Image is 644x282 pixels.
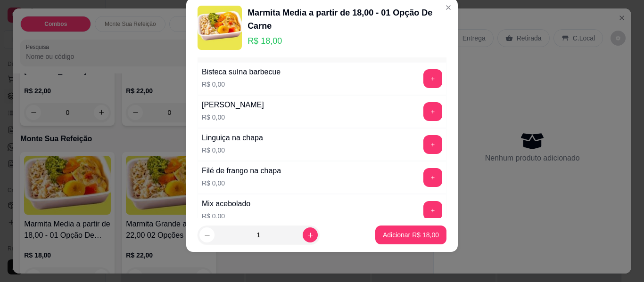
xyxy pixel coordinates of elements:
p: R$ 0,00 [202,178,281,188]
button: add [423,69,442,88]
button: add [423,201,442,220]
button: Adicionar R$ 18,00 [375,226,446,244]
div: Mix acebolado [202,198,250,209]
p: R$ 0,00 [202,80,281,89]
p: R$ 18,00 [248,34,446,48]
p: Adicionar R$ 18,00 [383,230,439,240]
div: Linguiça na chapa [202,132,263,144]
p: R$ 0,00 [202,211,250,221]
div: Filé de frango na chapa [202,165,281,177]
button: decrease-product-quantity [199,227,215,242]
button: add [423,102,442,121]
p: R$ 0,00 [202,145,263,155]
div: Marmita Media a partir de 18,00 - 01 Opção De Carne [248,6,446,32]
img: product-image [198,6,242,50]
button: add [423,168,442,187]
button: increase-product-quantity [303,227,318,242]
div: Bisteca suína barbecue [202,66,281,78]
p: R$ 0,00 [202,113,264,122]
div: [PERSON_NAME] [202,99,264,111]
button: add [423,135,442,154]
